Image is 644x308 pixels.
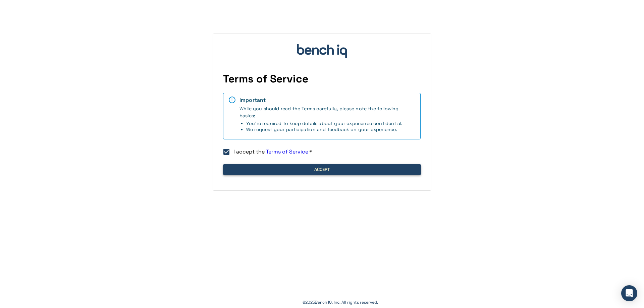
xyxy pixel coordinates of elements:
button: Accept [223,164,421,175]
div: i [229,97,235,103]
h4: Terms of Service [223,72,421,86]
div: Important [239,97,415,104]
li: We request your participation and feedback on your experience. [246,126,415,132]
a: Terms of Service [266,148,308,155]
img: bench_iq_logo.svg [297,44,347,58]
span: While you should read the Terms carefully, please note the following basics: [239,106,415,132]
li: You're required to keep details about your experience confidential. [246,120,415,126]
span: I accept the [233,148,308,155]
div: Open Intercom Messenger [621,285,637,301]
